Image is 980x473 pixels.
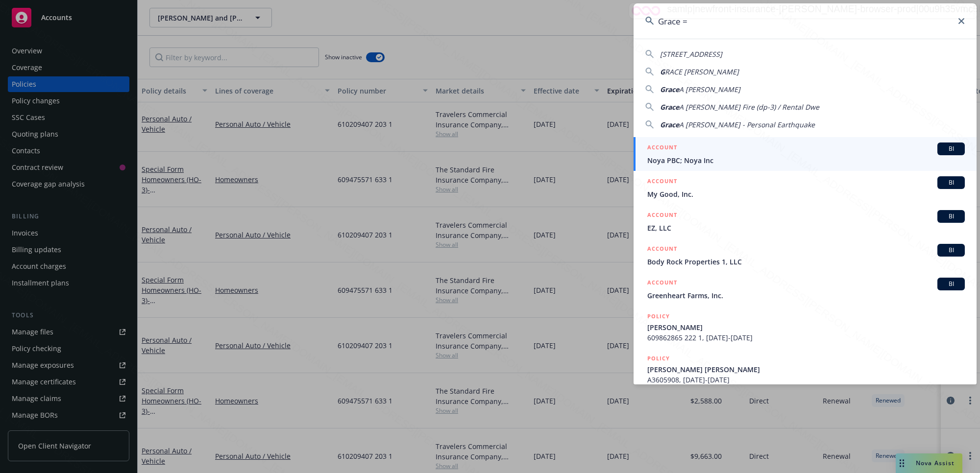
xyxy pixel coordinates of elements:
span: Grace [660,102,679,112]
a: ACCOUNTBIEZ, LLC [634,205,977,238]
span: BI [941,246,961,255]
span: [PERSON_NAME] [647,322,965,332]
input: Search... [634,3,977,39]
span: A [PERSON_NAME] Fire (dp-3) / Rental Dwe [679,102,819,112]
span: BI [941,280,961,288]
h5: ACCOUNT [647,142,677,154]
a: ACCOUNTBIBody Rock Properties 1, LLC [634,238,977,272]
h5: POLICY [647,311,670,321]
span: Noya PBC; Noya Inc [647,155,965,166]
a: ACCOUNTBINoya PBC; Noya Inc [634,137,977,171]
span: Body Rock Properties 1, LLC [647,257,965,267]
span: BI [941,178,961,187]
span: [PERSON_NAME] [PERSON_NAME] [647,364,965,375]
span: BI [941,212,961,221]
a: ACCOUNTBIMy Good, Inc. [634,171,977,205]
span: A3605908, [DATE]-[DATE] [647,375,965,385]
span: EZ, LLC [647,223,965,233]
span: Grace [660,120,679,129]
span: 609862865 222 1, [DATE]-[DATE] [647,332,965,343]
span: A [PERSON_NAME] - Personal Earthquake [679,120,815,129]
h5: ACCOUNT [647,244,677,256]
h5: ACCOUNT [647,176,677,188]
a: POLICY[PERSON_NAME] [PERSON_NAME]A3605908, [DATE]-[DATE] [634,348,977,390]
span: [STREET_ADDRESS] [660,49,722,59]
a: ACCOUNTBIGreenheart Farms, Inc. [634,272,977,306]
span: Grace [660,85,679,94]
h5: ACCOUNT [647,278,677,289]
h5: ACCOUNT [647,210,677,222]
span: My Good, Inc. [647,189,965,199]
span: RACE [PERSON_NAME] [665,67,739,76]
span: G [660,67,665,76]
a: POLICY[PERSON_NAME]609862865 222 1, [DATE]-[DATE] [634,306,977,348]
span: A [PERSON_NAME] [679,85,740,94]
span: BI [941,144,961,153]
span: Greenheart Farms, Inc. [647,290,965,301]
h5: POLICY [647,354,670,363]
